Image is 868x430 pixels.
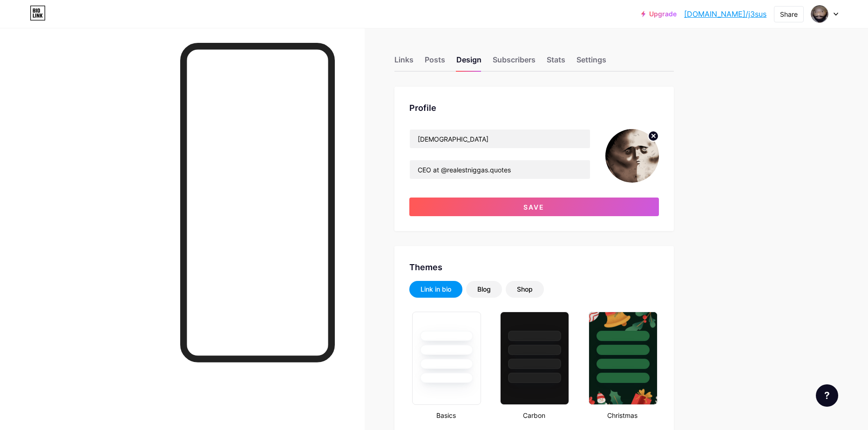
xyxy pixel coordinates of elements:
[456,54,481,71] div: Design
[576,54,606,71] div: Settings
[409,198,659,216] button: Save
[420,285,451,294] div: Link in bio
[586,410,659,420] div: Christmas
[409,410,482,420] div: Basics
[780,9,798,19] div: Share
[410,130,590,148] input: Name
[641,10,677,18] a: Upgrade
[410,160,590,179] input: Bio
[497,410,570,420] div: Carbon
[811,5,828,23] img: j3sus
[517,285,533,294] div: Shop
[493,54,536,71] div: Subscribers
[477,285,491,294] div: Blog
[394,54,414,71] div: Links
[523,203,544,211] span: Save
[409,102,659,114] div: Profile
[425,54,445,71] div: Posts
[547,54,565,71] div: Stats
[409,261,659,273] div: Themes
[605,129,659,183] img: j3sus
[684,8,766,20] a: [DOMAIN_NAME]/j3sus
